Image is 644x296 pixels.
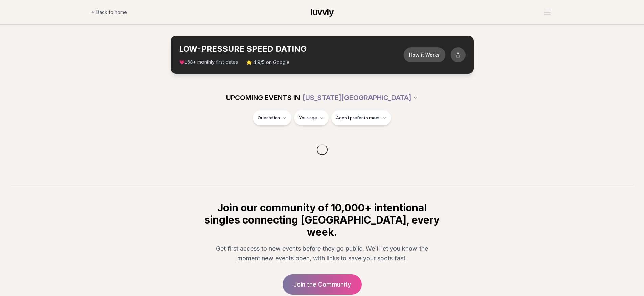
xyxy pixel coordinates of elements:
[185,60,193,65] span: 168
[253,110,291,125] button: Orientation
[96,9,127,16] span: Back to home
[336,115,380,121] span: Ages I prefer to meet
[179,44,404,55] h2: LOW-PRESSURE SPEED DATING
[541,7,553,17] button: Open menu
[246,59,290,66] span: ⭐ 4.9/5 on Google
[299,115,317,121] span: Your age
[209,244,436,263] p: Get first access to new events before they go public. We'll let you know the moment new events op...
[311,7,334,18] a: luvvly
[179,59,238,66] span: 💗 + monthly first dates
[91,5,127,19] a: Back to home
[331,110,391,125] button: Ages I prefer to meet
[311,7,334,17] span: luvvly
[226,93,300,102] span: UPCOMING EVENTS IN
[258,115,280,121] span: Orientation
[303,90,418,105] button: [US_STATE][GEOGRAPHIC_DATA]
[294,110,329,125] button: Your age
[283,274,362,295] a: Join the Community
[404,47,445,62] button: How it Works
[203,202,441,238] h2: Join our community of 10,000+ intentional singles connecting [GEOGRAPHIC_DATA], every week.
